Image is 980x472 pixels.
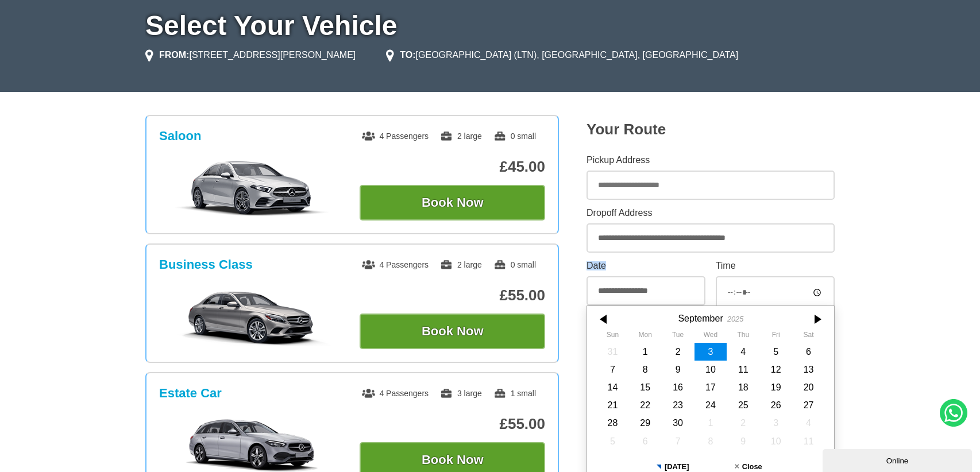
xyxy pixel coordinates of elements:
li: [GEOGRAPHIC_DATA] (LTN), [GEOGRAPHIC_DATA], [GEOGRAPHIC_DATA] [386,48,738,62]
label: Dropoff Address [587,208,835,218]
span: 4 Passengers [362,131,429,141]
button: Book Now [360,314,545,349]
span: 2 large [440,131,482,141]
span: 4 Passengers [362,389,429,398]
img: Saloon [165,160,338,217]
span: 1 small [493,389,536,398]
span: 2 large [440,260,482,269]
strong: TO: [400,50,415,60]
span: 0 small [493,131,536,141]
label: Pickup Address [587,156,835,165]
strong: FROM: [159,50,189,60]
span: 4 Passengers [362,260,429,269]
span: 3 large [440,389,482,398]
button: Book Now [360,185,545,220]
label: Time [716,261,835,270]
img: Business Class [165,288,338,346]
h3: Estate Car [159,386,222,401]
li: [STREET_ADDRESS][PERSON_NAME] [145,48,356,62]
span: 0 small [493,260,536,269]
p: £45.00 [360,158,545,176]
h3: Business Class [159,257,253,272]
label: Date [587,261,705,270]
h2: Your Route [587,121,835,138]
h3: Saloon [159,129,201,144]
h1: Select Your Vehicle [145,12,835,40]
p: £55.00 [360,415,545,433]
p: £55.00 [360,287,545,304]
iframe: chat widget [823,447,974,472]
